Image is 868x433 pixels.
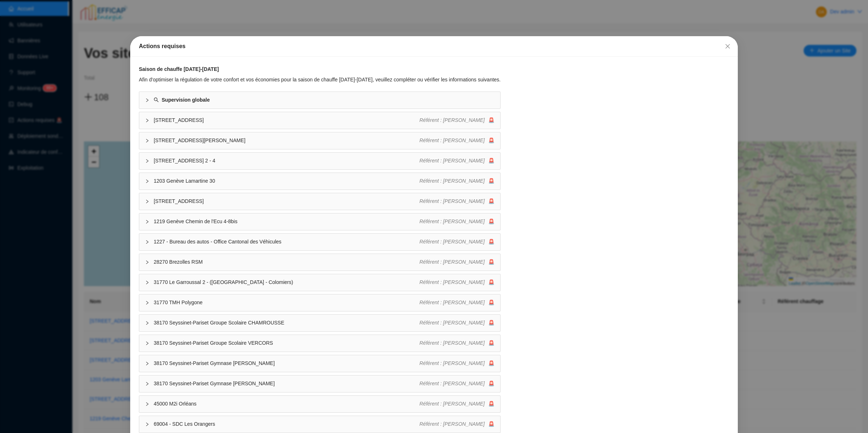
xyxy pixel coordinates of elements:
span: collapsed [145,402,149,406]
span: Référent : [PERSON_NAME] [420,218,485,224]
div: 🚨 [420,299,495,306]
div: [STREET_ADDRESS]Référent : [PERSON_NAME]🚨 [139,112,500,129]
div: [STREET_ADDRESS]Référent : [PERSON_NAME]🚨 [139,193,500,210]
span: collapsed [145,159,149,163]
span: 1227 - Bureau des autos - Office Cantonal des Véhicules [154,238,420,246]
span: Référent : [PERSON_NAME] [420,421,485,427]
div: 🚨 [420,258,495,266]
span: Référent : [PERSON_NAME] [420,178,485,184]
span: collapsed [145,361,149,366]
div: [STREET_ADDRESS] 2 - 4Référent : [PERSON_NAME]🚨 [139,153,500,169]
span: Référent : [PERSON_NAME] [420,320,485,326]
span: 1203 Genève Lamartine 30 [154,177,420,185]
div: Afin d'optimiser la régulation de votre confort et vos économies pour la saison de chauffe [DATE]... [139,76,501,84]
span: 31770 Le Garroussal 2 - ([GEOGRAPHIC_DATA] - Colomiers) [154,279,420,286]
span: Référent : [PERSON_NAME] [420,158,485,164]
strong: Saison de chauffe [DATE]-[DATE] [139,66,219,72]
span: [STREET_ADDRESS] [154,198,420,205]
span: Référent : [PERSON_NAME] [420,381,485,386]
div: 38170 Seyssinet-Pariset Groupe Scolaire VERCORSRéférent : [PERSON_NAME]🚨 [139,335,500,352]
div: Actions requises [139,42,729,51]
div: 🚨 [420,380,495,387]
div: 🚨 [420,218,495,225]
div: 🚨 [420,177,495,185]
div: 🚨 [420,116,495,124]
span: collapsed [145,280,149,285]
div: 69004 - SDC Les OrangersRéférent : [PERSON_NAME]🚨 [139,416,500,433]
div: 🚨 [420,420,495,428]
span: 38170 Seyssinet-Pariset Gymnase [PERSON_NAME] [154,380,420,387]
div: 🚨 [420,400,495,408]
div: 🚨 [420,238,495,246]
div: [STREET_ADDRESS][PERSON_NAME]Référent : [PERSON_NAME]🚨 [139,132,500,149]
div: 🚨 [420,137,495,144]
span: collapsed [145,199,149,204]
span: [STREET_ADDRESS][PERSON_NAME] [154,137,420,144]
span: 1219 Genève Chemin de l'Ecu 4-8bis [154,218,420,225]
span: Référent : [PERSON_NAME] [420,259,485,265]
span: [STREET_ADDRESS] 2 - 4 [154,157,420,165]
span: Référent : [PERSON_NAME] [420,198,485,204]
span: 28270 Brezolles RSM [154,258,420,266]
div: 🚨 [420,360,495,367]
span: Référent : [PERSON_NAME] [420,279,485,285]
div: 31770 TMH PolygoneRéférent : [PERSON_NAME]🚨 [139,294,500,311]
span: Référent : [PERSON_NAME] [420,360,485,366]
span: collapsed [145,382,149,386]
span: Référent : [PERSON_NAME] [420,401,485,407]
div: 🚨 [420,157,495,165]
div: 🚨 [420,279,495,286]
span: collapsed [145,321,149,325]
div: 1203 Genève Lamartine 30Référent : [PERSON_NAME]🚨 [139,173,500,190]
div: 🚨 [420,339,495,347]
div: 1219 Genève Chemin de l'Ecu 4-8bisRéférent : [PERSON_NAME]🚨 [139,213,500,230]
div: 🚨 [420,319,495,327]
span: collapsed [145,240,149,244]
div: 31770 Le Garroussal 2 - ([GEOGRAPHIC_DATA] - Colomiers)Référent : [PERSON_NAME]🚨 [139,274,500,291]
span: Référent : [PERSON_NAME] [420,117,485,123]
div: 28270 Brezolles RSMRéférent : [PERSON_NAME]🚨 [139,254,500,271]
span: collapsed [145,139,149,143]
span: collapsed [145,118,149,123]
span: collapsed [145,260,149,264]
span: collapsed [145,301,149,305]
span: Référent : [PERSON_NAME] [420,137,485,143]
span: 38170 Seyssinet-Pariset Groupe Scolaire CHAMROUSSE [154,319,420,327]
span: 45000 M2i Orléans [154,400,420,408]
div: 38170 Seyssinet-Pariset Gymnase [PERSON_NAME]Référent : [PERSON_NAME]🚨 [139,375,500,392]
span: Fermer [722,43,733,49]
strong: Supervision globale [162,97,210,103]
div: 38170 Seyssinet-Pariset Gymnase [PERSON_NAME]Référent : [PERSON_NAME]🚨 [139,355,500,372]
span: collapsed [145,422,149,426]
button: Close [722,41,733,52]
div: 45000 M2i OrléansRéférent : [PERSON_NAME]🚨 [139,396,500,412]
span: Référent : [PERSON_NAME] [420,239,485,245]
span: collapsed [145,179,149,183]
span: close [725,43,731,49]
div: 1227 - Bureau des autos - Office Cantonal des VéhiculesRéférent : [PERSON_NAME]🚨 [139,234,500,250]
div: 38170 Seyssinet-Pariset Groupe Scolaire CHAMROUSSERéférent : [PERSON_NAME]🚨 [139,315,500,331]
span: 31770 TMH Polygone [154,299,420,306]
span: Référent : [PERSON_NAME] [420,300,485,305]
span: 38170 Seyssinet-Pariset Groupe Scolaire VERCORS [154,339,420,347]
span: 69004 - SDC Les Orangers [154,420,420,428]
span: Référent : [PERSON_NAME] [420,340,485,346]
span: 38170 Seyssinet-Pariset Gymnase [PERSON_NAME] [154,360,420,367]
span: search [154,97,159,102]
span: [STREET_ADDRESS] [154,116,420,124]
span: collapsed [145,98,149,102]
div: Supervision globale [139,92,500,109]
span: collapsed [145,341,149,345]
div: 🚨 [420,198,495,205]
span: collapsed [145,220,149,224]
